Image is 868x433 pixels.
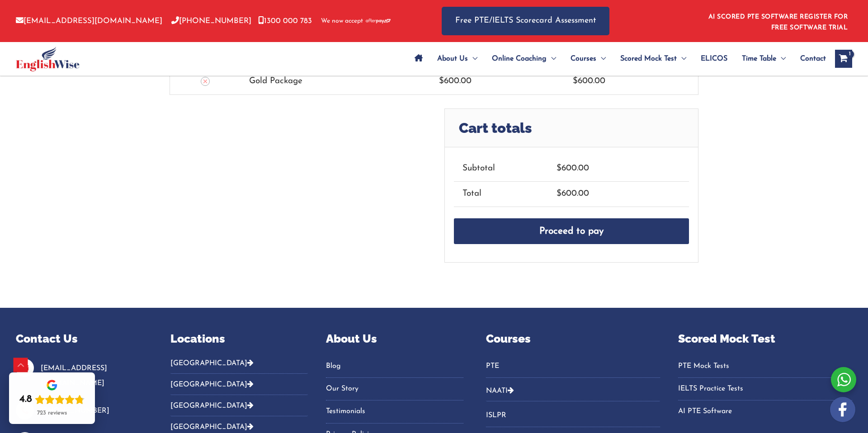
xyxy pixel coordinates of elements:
a: Our Story [326,381,463,396]
span: Menu Toggle [596,43,606,75]
span: $ [573,77,578,85]
span: Time Table [742,43,776,75]
a: Time TableMenu Toggle [735,43,793,75]
a: PTE [486,359,660,374]
a: Scored Mock TestMenu Toggle [613,43,693,75]
a: Testimonials [326,404,463,419]
a: PTE Mock Tests [678,359,852,374]
button: [GEOGRAPHIC_DATA] [170,359,308,374]
span: We now accept [321,17,363,26]
a: NAATI [486,387,508,395]
th: Subtotal [454,156,548,181]
img: cropped-ew-logo [16,47,80,71]
span: $ [439,77,444,85]
p: Locations [170,330,308,348]
span: Contact [800,43,826,75]
a: Contact [793,43,826,75]
img: white-facebook.png [830,397,855,422]
span: Menu Toggle [776,43,786,75]
p: Scored Mock Test [678,330,852,348]
a: [PHONE_NUMBER] [171,17,251,25]
bdi: 600.00 [557,164,589,173]
span: $ [557,189,561,198]
bdi: 600.00 [557,189,589,198]
img: Afterpay-Logo [366,19,391,24]
p: Contact Us [16,330,148,348]
span: Courses [571,43,596,75]
span: About Us [437,43,468,75]
div: 723 reviews [37,409,67,417]
a: Free PTE/IELTS Scorecard Assessment [442,7,609,35]
span: $ [557,164,561,173]
nav: Menu [678,359,852,419]
a: 1300 000 783 [258,17,312,25]
nav: Site Navigation: Main Menu [407,43,826,75]
span: Scored Mock Test [620,43,677,75]
button: [GEOGRAPHIC_DATA] [170,374,308,395]
button: NAATI [486,380,660,401]
span: Menu Toggle [468,43,477,75]
a: ISLPR [486,408,660,423]
span: ELICOS [701,43,727,75]
a: [EMAIL_ADDRESS][DOMAIN_NAME] [16,17,162,25]
h2: Cart totals [445,109,698,147]
a: [EMAIL_ADDRESS][DOMAIN_NAME] [41,365,107,387]
a: IELTS Practice Tests [678,381,852,396]
a: AI SCORED PTE SOFTWARE REGISTER FOR FREE SOFTWARE TRIAL [708,14,848,31]
a: Online CoachingMenu Toggle [485,43,563,75]
p: About Us [326,330,463,348]
div: Rating: 4.8 out of 5 [19,393,85,406]
th: Total [454,181,548,207]
nav: Menu [486,359,660,378]
a: Blog [326,359,463,374]
a: CoursesMenu Toggle [563,43,613,75]
a: View Shopping Cart, 1 items [835,50,852,68]
button: [GEOGRAPHIC_DATA] [170,395,308,416]
p: Courses [486,330,660,348]
aside: Header Widget 1 [703,6,852,36]
a: About UsMenu Toggle [430,43,485,75]
span: Menu Toggle [677,43,686,75]
a: Remove this item [201,77,210,86]
bdi: 600.00 [439,77,472,85]
bdi: 600.00 [573,77,605,85]
a: ELICOS [693,43,735,75]
div: 4.8 [19,393,32,406]
span: Menu Toggle [547,43,556,75]
div: Gold Package [249,74,422,89]
span: Online Coaching [492,43,547,75]
a: Proceed to pay [454,218,689,245]
a: AI PTE Software [678,404,852,419]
